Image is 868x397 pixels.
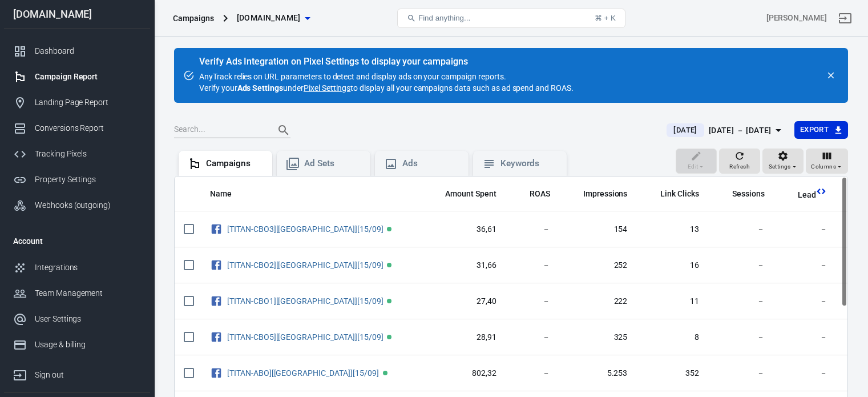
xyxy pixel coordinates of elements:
div: Account id: 4UGDXuEy [766,12,827,24]
div: Sign out [35,369,141,381]
span: － [515,368,550,379]
span: － [717,260,765,271]
span: 8 [645,332,699,343]
a: Campaign Report [4,64,150,90]
span: 13 [645,224,699,235]
span: The number of times your ads were on screen. [568,187,628,200]
div: [DOMAIN_NAME] [4,9,150,19]
span: Name [210,189,232,200]
div: Usage & billing [35,339,141,351]
a: Property Settings [4,167,150,193]
div: Integrations [35,262,141,274]
span: [TITAN-CBO2][US][15/09] [227,261,385,269]
span: 352 [645,368,699,379]
span: Active [387,263,391,267]
span: － [783,224,827,235]
button: close [823,67,839,83]
span: － [515,296,550,307]
span: Settings [769,162,791,172]
span: － [783,332,827,343]
span: 28,91 [430,332,496,343]
a: Sign out [831,5,859,32]
span: ROAS [530,189,550,200]
span: Sessions [717,189,765,200]
span: 11 [645,296,699,307]
span: 27,40 [430,296,496,307]
span: － [515,260,550,271]
span: The number of clicks on links within the ad that led to advertiser-specified destinations [660,187,699,200]
div: Verify Ads Integration on Pixel Settings to display your campaigns [199,56,574,67]
span: － [515,332,550,343]
a: Webhooks (outgoing) [4,193,150,218]
span: 325 [568,332,628,343]
div: AnyTrack relies on URL parameters to detect and display ads on your campaign reports. Verify your... [199,57,574,94]
strong: Ads Settings [237,83,284,93]
div: Team Management [35,287,141,299]
div: Campaigns [173,13,214,24]
span: － [717,332,765,343]
span: Refresh [729,162,750,172]
span: The estimated total amount of money you've spent on your campaign, ad set or ad during its schedule. [445,187,496,200]
a: Tracking Pixels [4,141,150,167]
span: － [783,296,827,307]
span: 36,61 [430,224,496,235]
span: The total return on ad spend [530,187,550,200]
div: ⌘ + K [595,14,616,22]
span: The number of times your ads were on screen. [583,187,628,200]
button: Columns [806,149,848,174]
span: 5.253 [568,368,628,379]
span: 154 [568,224,628,235]
span: － [717,368,765,379]
a: [TITAN-ABO][[GEOGRAPHIC_DATA]][15/09] [227,368,379,378]
div: Campaigns [206,158,263,170]
span: － [515,224,550,235]
span: 222 [568,296,628,307]
iframe: Intercom live chat [829,341,857,368]
span: 16 [645,260,699,271]
a: [TITAN-CBO5][[GEOGRAPHIC_DATA]][15/09] [227,332,383,342]
a: Dashboard [4,38,150,64]
a: Sign out [4,358,150,388]
span: Active [387,227,391,231]
div: User Settings [35,313,141,325]
span: The number of clicks on links within the ad that led to advertiser-specified destinations [645,187,699,200]
span: Impressions [583,189,628,200]
div: Ads [402,158,459,170]
svg: Facebook Ads [210,222,223,236]
input: Search... [174,123,265,138]
span: Find anything... [418,14,470,22]
span: bdcnews.site [237,11,301,25]
span: Name [210,189,247,200]
li: Account [4,227,150,255]
span: [TITAN-CBO5][US][15/09] [227,333,385,341]
span: － [717,296,765,307]
button: Refresh [719,149,760,174]
div: Ad Sets [304,158,361,170]
span: The total return on ad spend [515,187,550,200]
svg: Facebook Ads [210,330,223,344]
span: 252 [568,260,628,271]
span: [DATE] [669,125,701,136]
a: Usage & billing [4,332,150,358]
span: Active [387,299,391,303]
div: Tracking Pixels [35,148,141,160]
span: 802,32 [430,368,496,379]
span: The estimated total amount of money you've spent on your campaign, ad set or ad during its schedule. [430,187,496,200]
span: Sessions [732,189,765,200]
span: Columns [811,162,836,172]
svg: Facebook Ads [210,258,223,272]
span: Lead [798,190,816,201]
button: Find anything...⌘ + K [397,9,625,28]
svg: Facebook Ads [210,366,223,380]
a: Integrations [4,255,150,280]
span: 31,66 [430,260,496,271]
span: [TITAN-CBO3][US][15/09] [227,225,385,233]
span: Lead [783,190,816,201]
svg: This column is calculated from AnyTrack real-time data [815,186,827,197]
button: Search [270,117,297,144]
button: Settings [762,149,804,174]
a: User Settings [4,306,150,332]
button: [DOMAIN_NAME] [232,7,314,29]
a: [TITAN-CBO1][[GEOGRAPHIC_DATA]][15/09] [227,296,383,306]
a: Team Management [4,280,150,306]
